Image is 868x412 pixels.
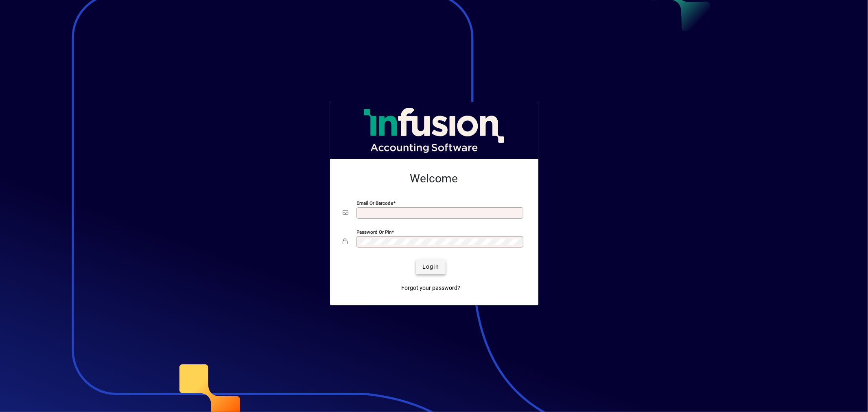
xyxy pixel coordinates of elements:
span: Forgot your password? [401,284,460,292]
mat-label: Email or Barcode [357,200,394,206]
span: Login [422,263,439,271]
button: Login [416,260,446,274]
mat-label: Password or Pin [357,229,392,234]
h2: Welcome [343,172,525,186]
a: Forgot your password? [398,281,464,296]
